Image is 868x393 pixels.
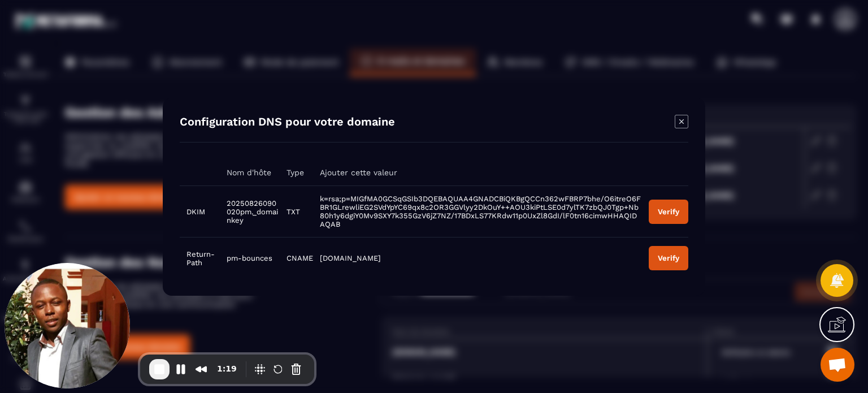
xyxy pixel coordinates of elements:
[280,237,313,279] td: CNAME
[227,254,272,262] span: pm-bounces
[280,159,313,186] th: Type
[821,348,854,382] a: Ouvrir le chat
[180,115,395,131] h4: Configuration DNS pour votre domaine
[180,185,220,237] td: DKIM
[180,237,220,279] td: Return-Path
[220,159,280,186] th: Nom d'hôte
[227,198,278,224] span: 20250826090020pm._domainkey
[280,185,313,237] td: TXT
[649,246,688,270] button: Verify
[649,199,688,223] button: Verify
[658,254,679,262] div: Verify
[658,207,679,215] div: Verify
[313,159,642,186] th: Ajouter cette valeur
[320,254,381,262] span: [DOMAIN_NAME]
[320,195,641,228] span: k=rsa;p=MIGfMA0GCSqGSIb3DQEBAQUAA4GNADCBiQKBgQCCn362wFBRP7bhe/O6itreO6FBR1GLrewliEG2SVdYpYC69qx8c...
